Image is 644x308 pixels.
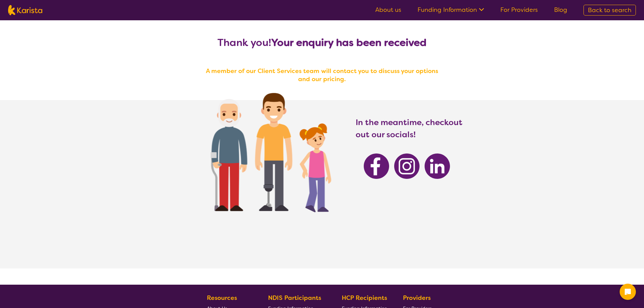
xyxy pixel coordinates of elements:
[588,6,631,14] span: Back to search
[403,294,431,302] b: Providers
[394,153,420,179] img: Karista Instagram
[200,37,444,49] h2: Thank you!
[271,36,427,49] b: Your enquiry has been received
[425,153,450,179] img: Karista Linkedin
[190,76,345,225] img: Karista provider enquiry success
[364,153,389,179] img: Karista Facebook
[342,294,387,302] b: HCP Recipients
[268,294,321,302] b: NDIS Participants
[554,6,567,14] a: Blog
[207,294,237,302] b: Resources
[418,6,484,14] a: Funding Information
[375,6,401,14] a: About us
[356,116,463,141] h3: In the meantime, checkout out our socials!
[500,6,538,14] a: For Providers
[583,5,636,16] a: Back to search
[200,67,444,83] h4: A member of our Client Services team will contact you to discuss your options and our pricing.
[8,5,42,15] img: Karista logo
